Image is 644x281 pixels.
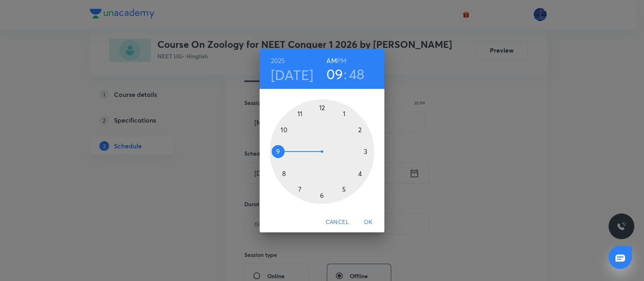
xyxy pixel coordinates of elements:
button: AM [326,55,336,66]
span: OK [359,217,378,227]
h3: : [344,66,347,82]
span: Cancel [326,217,349,227]
button: Cancel [322,215,352,230]
button: OK [355,215,381,230]
button: 2025 [271,55,285,66]
button: PM [337,55,347,66]
button: [DATE] [271,66,314,83]
button: 48 [349,66,365,82]
button: 09 [326,66,343,82]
